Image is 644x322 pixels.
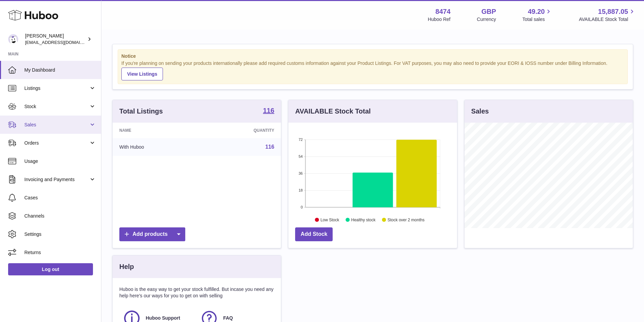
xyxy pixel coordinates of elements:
[301,205,303,209] text: 0
[113,123,201,138] th: Name
[8,34,18,44] img: orders@neshealth.com
[477,16,496,23] div: Currency
[579,7,636,23] a: 15,887.05 AVAILABLE Stock Total
[522,16,552,23] span: Total sales
[25,33,86,46] div: [PERSON_NAME]
[25,40,99,45] span: [EMAIL_ADDRESS][DOMAIN_NAME]
[146,315,180,321] span: Huboo Support
[263,107,274,115] a: 116
[24,213,96,219] span: Channels
[24,103,89,110] span: Stock
[24,176,89,183] span: Invoicing and Payments
[320,217,339,222] text: Low Stock
[119,262,134,271] h3: Help
[428,16,451,23] div: Huboo Ref
[24,158,96,165] span: Usage
[265,144,275,150] a: 116
[121,53,624,59] strong: Notice
[121,60,624,80] div: If you're planning on sending your products internationally please add required customs informati...
[481,7,496,16] strong: GBP
[263,107,274,114] strong: 116
[24,67,96,73] span: My Dashboard
[24,195,96,201] span: Cases
[299,154,303,158] text: 54
[201,123,281,138] th: Quantity
[299,171,303,175] text: 36
[24,122,89,128] span: Sales
[579,16,636,23] span: AVAILABLE Stock Total
[24,140,89,146] span: Orders
[299,188,303,192] text: 18
[351,217,376,222] text: Healthy stock
[119,227,185,241] a: Add products
[8,263,93,275] a: Log out
[471,107,489,116] h3: Sales
[299,138,303,142] text: 72
[121,68,163,80] a: View Listings
[435,7,451,16] strong: 8474
[119,286,274,299] p: Huboo is the easy way to get your stock fulfilled. But incase you need any help here's our ways f...
[598,7,628,16] span: 15,887.05
[24,249,96,256] span: Returns
[295,227,333,241] a: Add Stock
[24,85,89,92] span: Listings
[24,231,96,238] span: Settings
[522,7,552,23] a: 49.20 Total sales
[295,107,371,116] h3: AVAILABLE Stock Total
[223,315,233,321] span: FAQ
[388,217,425,222] text: Stock over 2 months
[113,138,201,156] td: With Huboo
[119,107,163,116] h3: Total Listings
[528,7,545,16] span: 49.20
